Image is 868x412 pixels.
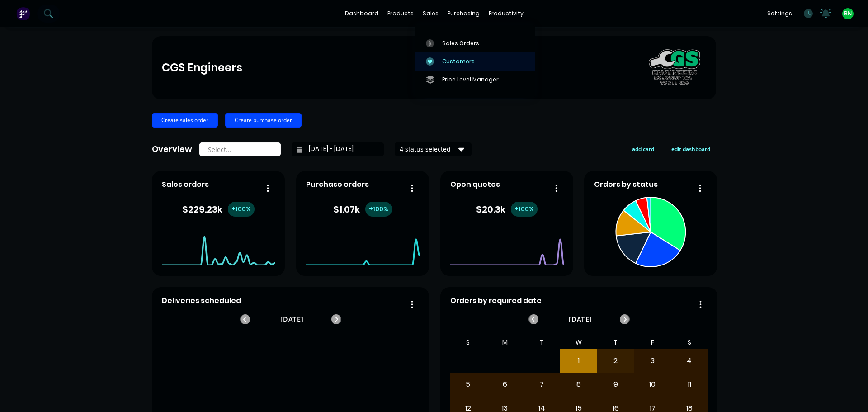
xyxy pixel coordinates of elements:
[634,336,671,349] div: F
[225,113,302,128] button: Create purchase order
[665,143,716,155] button: edit dashboard
[524,336,561,349] div: T
[383,7,418,20] div: products
[594,179,658,190] span: Orders by status
[561,350,597,372] div: 1
[560,336,597,349] div: W
[395,142,472,156] button: 4 status selected
[626,143,660,155] button: add card
[484,7,528,20] div: productivity
[306,179,369,190] span: Purchase orders
[415,34,535,52] a: Sales Orders
[16,7,30,20] img: Factory
[442,57,475,66] div: Customers
[598,373,634,396] div: 9
[511,202,538,217] div: + 100 %
[442,39,479,47] div: Sales Orders
[415,71,535,89] a: Price Level Manager
[162,179,209,190] span: Sales orders
[487,373,523,396] div: 6
[280,314,304,324] span: [DATE]
[450,336,487,349] div: S
[671,373,708,396] div: 11
[415,52,535,71] a: Customers
[569,314,592,324] span: [DATE]
[598,350,634,372] div: 2
[443,7,484,20] div: purchasing
[450,179,500,190] span: Open quotes
[671,350,708,372] div: 4
[597,336,634,349] div: T
[228,202,255,217] div: + 100 %
[561,373,597,396] div: 8
[450,373,486,396] div: 5
[671,336,708,349] div: S
[400,144,457,154] div: 4 status selected
[162,59,242,77] div: CGS Engineers
[442,76,499,84] div: Price Level Manager
[333,202,392,217] div: $ 1.07k
[486,336,524,349] div: M
[763,7,797,20] div: settings
[634,373,670,396] div: 10
[152,140,192,158] div: Overview
[643,39,706,96] img: CGS Engineers
[418,7,443,20] div: sales
[152,113,218,128] button: Create sales order
[634,350,670,372] div: 3
[524,373,560,396] div: 7
[340,7,383,20] a: dashboard
[476,202,538,217] div: $ 20.3k
[844,9,852,18] span: BN
[365,202,392,217] div: + 100 %
[182,202,255,217] div: $ 229.23k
